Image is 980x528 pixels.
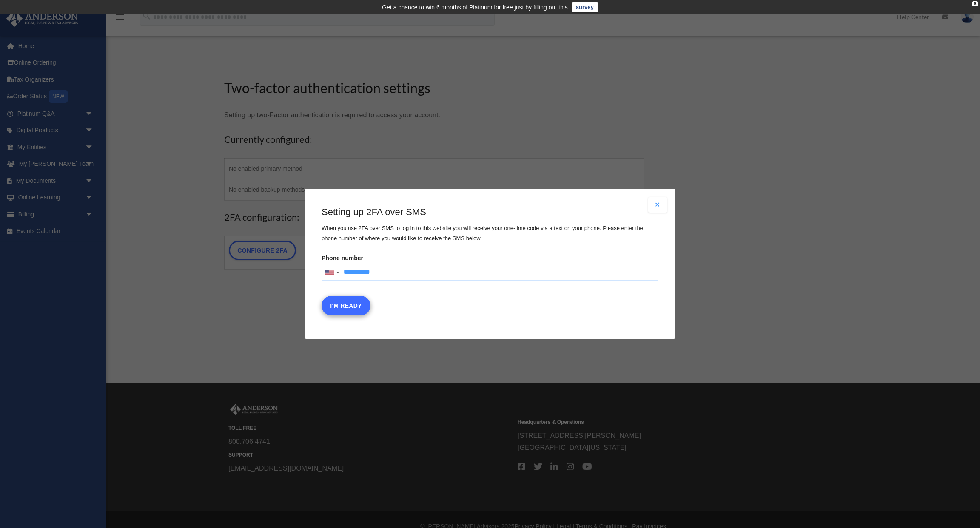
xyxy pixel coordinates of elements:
[648,197,667,213] button: Close modal
[572,2,598,12] a: survey
[382,2,568,12] div: Get a chance to win 6 months of Platinum for free just by filling out this
[972,1,978,6] div: close
[322,296,370,316] button: I'm Ready
[322,252,658,281] label: Phone number
[322,206,658,219] h3: Setting up 2FA over SMS
[322,264,658,281] input: Phone numberList of countries
[322,264,342,281] div: United States: +1
[322,223,658,244] p: When you use 2FA over SMS to log in to this website you will receive your one-time code via a tex...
